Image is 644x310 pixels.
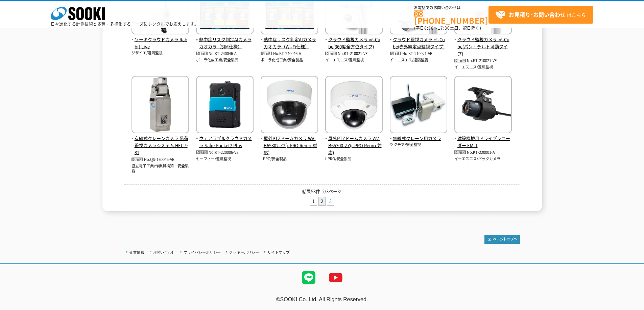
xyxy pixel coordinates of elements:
[261,50,318,57] p: No.KT-240046-A
[325,57,383,63] p: イーエスエス/遠隔監視
[325,36,383,50] span: クラウド監視カメラ ㎥-Cube(360度全方位タイプ)
[438,25,450,31] span: 17:30
[322,264,349,291] img: YouTube
[261,36,318,50] span: 熱中症リスク判定AIカメラ カオカラ（Wi-Fi仕様）
[196,156,254,162] p: セーフィー/遠隔監視
[132,135,189,156] span: 有線式クレーンカメラ 吊荷監視カメラシステム HEC-981
[196,149,254,156] p: No.KT-220006-VE
[261,57,318,63] p: ポーラ化成工業/安全製品
[390,135,447,142] span: 無線式クレーン用カメラ
[261,29,318,50] a: 熱中症リスク判定AIカメラ カオカラ（Wi-Fi仕様）
[325,128,383,156] a: 屋外PTZドームカメラ WV-B65300-ZY(i-PRO Remo.対応)
[484,235,520,244] img: トップページへ
[390,57,447,63] p: イーエスエス/遠隔監視
[229,250,259,254] a: クッキーポリシー
[129,250,144,254] a: 企業情報
[495,10,586,20] span: はこちら
[454,29,512,57] a: クラウド監視カメラ ㎥-Cube(パン・チルト可動タイプ)
[325,156,383,162] p: i-PRO/安全製品
[390,142,447,148] p: ツクモア/安全監視
[132,76,189,135] img: HEC-981
[310,197,317,205] a: 1
[295,264,322,291] img: LINE
[196,29,254,50] a: 熱中症リスク判定AIカメラ カオカラ（SIM仕様）
[488,6,593,24] a: お見積り･お問い合わせはこちら
[132,29,189,50] a: ソーキクラウドカメラ Rabbit Live
[424,25,434,31] span: 8:50
[327,197,334,205] a: 3
[390,50,447,57] p: No.KT-210021-VE
[454,135,512,149] span: 建設機械用ドライブレコーダー EM-1
[261,128,318,156] a: 屋外PTZドームカメラ WV-B65302-Z2(i-PRO Remo.対応)
[261,76,318,135] img: WV-B65302-Z2(i-PRO Remo.対応)
[390,29,447,50] a: クラウド監視カメラ ㎥-Cube(赤外線定点監視タイプ)
[196,36,254,50] span: 熱中症リスク判定AIカメラ カオカラ（SIM仕様）
[454,64,512,70] p: イーエスエス/遠隔監視
[261,156,318,162] p: i-PRO/安全製品
[414,10,488,24] a: [PHONE_NUMBER]
[132,50,189,56] p: ジザイエ/遠隔監視
[390,36,447,50] span: クラウド監視カメラ ㎥-Cube(赤外線定点監視タイプ)
[454,57,512,64] p: No.KT-210021-VE
[124,188,520,195] p: 結果53件 2/3ページ
[390,128,447,142] a: 無線式クレーン用カメラ
[261,135,318,156] span: 屋外PTZドームカメラ WV-B65302-Z2(i-PRO Remo.対応)
[414,25,481,31] span: (平日 ～ 土日、祝日除く)
[325,76,383,135] img: WV-B65300-ZY(i-PRO Remo.対応)
[618,304,644,309] a: テストMail
[132,156,189,163] p: No.QS-160045-VE
[454,128,512,149] a: 建設機械用ドライブレコーダー EM-1
[196,76,254,135] img: Safie Pocket2 Plus
[318,197,326,206] li: 2
[454,149,512,156] p: No.KT-220001-A
[267,250,290,254] a: サイトマップ
[325,50,383,57] p: No.KT-210021-VE
[325,29,383,50] a: クラウド監視カメラ ㎥-Cube(360度全方位タイプ)
[196,57,254,63] p: ポーラ化成工業/安全製品
[454,156,512,162] p: イーエスエス/バックカメラ
[196,50,254,57] p: No.KT-240046-A
[414,6,488,10] span: お電話でのお問い合わせは
[184,250,221,254] a: プライバシーポリシー
[196,135,254,149] span: ウェアラブルクラウドカメラ Safie Pocket2 Plus
[132,163,189,174] p: 協立電子工業/作業員検知・安全製品
[454,76,512,135] img: EM-1
[153,250,175,254] a: お問い合わせ
[509,10,566,19] strong: お見積り･お問い合わせ
[454,36,512,57] span: クラウド監視カメラ ㎥-Cube(パン・チルト可動タイプ)
[325,135,383,156] span: 屋外PTZドームカメラ WV-B65300-ZY(i-PRO Remo.対応)
[132,128,189,156] a: 有線式クレーンカメラ 吊荷監視カメラシステム HEC-981
[132,36,189,50] span: ソーキクラウドカメラ Rabbit Live
[51,22,199,26] p: 日々進化する計測技術と多種・多様化するニーズにレンタルでお応えします。
[196,128,254,149] a: ウェアラブルクラウドカメラ Safie Pocket2 Plus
